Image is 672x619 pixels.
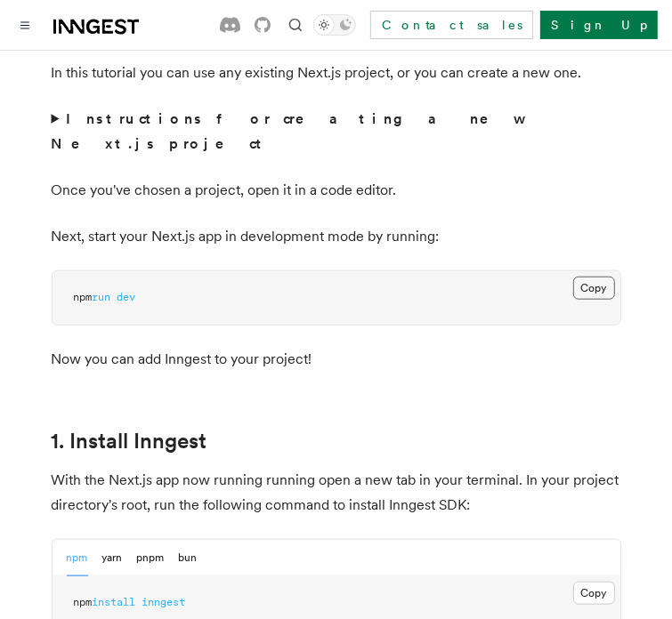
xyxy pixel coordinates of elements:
p: Next, start your Next.js app in development mode by running: [52,224,621,249]
span: install [93,596,136,608]
strong: Instructions for creating a new Next.js project [52,110,521,152]
button: yarn [102,540,123,576]
button: Toggle dark mode [313,14,356,36]
span: run [93,291,111,303]
button: Copy [573,582,615,605]
p: Now you can add Inngest to your project! [52,347,621,372]
button: Find something... [285,14,306,36]
span: npm [74,291,93,303]
a: Sign Up [540,11,658,39]
button: bun [179,540,198,576]
button: pnpm [137,540,165,576]
p: In this tutorial you can use any existing Next.js project, or you can create a new one. [52,60,621,85]
a: Contact sales [370,11,533,39]
button: Toggle navigation [14,14,36,36]
p: Once you've chosen a project, open it in a code editor. [52,178,621,203]
span: npm [74,596,93,608]
a: 1. Install Inngest [52,429,207,454]
button: Copy [573,277,615,300]
p: With the Next.js app now running running open a new tab in your terminal. In your project directo... [52,468,621,518]
summary: Instructions for creating a new Next.js project [52,107,621,157]
button: npm [67,540,88,576]
span: dev [117,291,136,303]
span: inngest [142,596,186,608]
